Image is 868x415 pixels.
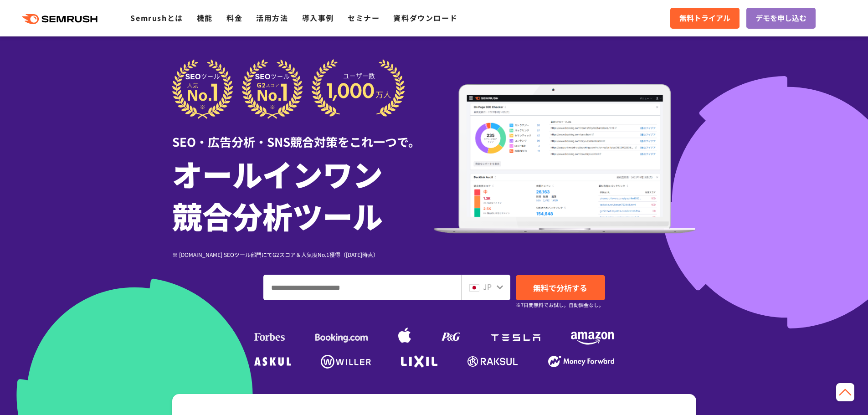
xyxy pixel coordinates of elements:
[516,301,604,309] small: ※7日間無料でお試し。自動課金なし。
[302,12,334,23] a: 導入事例
[670,8,740,29] a: 無料トライアル
[516,275,605,300] a: 無料で分析する
[533,282,587,293] span: 無料で分析する
[226,12,242,23] a: 料金
[679,12,730,24] span: 無料トライアル
[746,8,816,29] a: デモを申し込む
[393,12,457,23] a: 資料ダウンロード
[348,12,380,23] a: セミナー
[130,12,183,23] a: Semrushとは
[755,12,806,24] span: デモを申し込む
[172,119,434,150] div: SEO・広告分析・SNS競合対策をこれ一つで。
[264,275,461,300] input: ドメイン、キーワードまたはURLを入力してください
[172,153,434,236] h1: オールインワン 競合分析ツール
[197,12,213,23] a: 機能
[172,250,434,259] div: ※ [DOMAIN_NAME] SEOツール部門にてG2スコア＆人気度No.1獲得（[DATE]時点）
[483,281,492,292] span: JP
[256,12,288,23] a: 活用方法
